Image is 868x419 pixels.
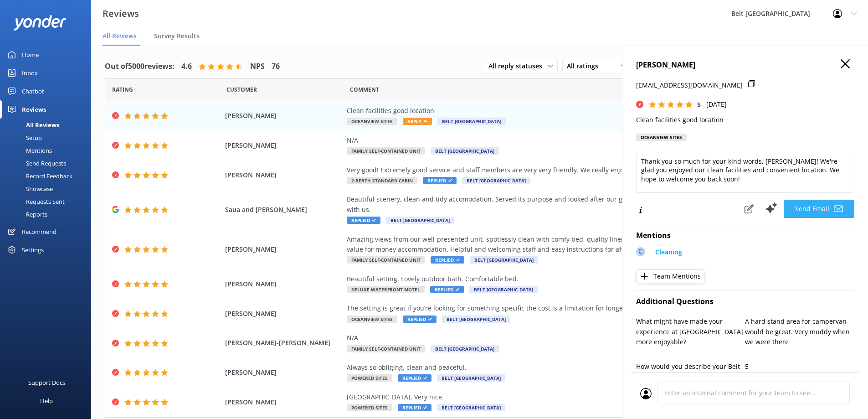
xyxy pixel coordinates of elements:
[22,82,44,100] div: Chatbot
[105,61,175,72] h4: Out of 5000 reviews:
[437,118,506,125] span: Belt [GEOGRAPHIC_DATA]
[225,111,343,121] span: [PERSON_NAME]
[347,392,761,402] div: [GEOGRAPHIC_DATA]. Very nice.
[226,85,257,94] span: Date
[430,286,464,293] span: Replied
[5,131,42,144] div: Setup
[347,274,761,284] div: Beautiful setting. Lovely outdoor bath. Comfortable bed.
[347,234,761,255] div: Amazing views from our well-presented unit, spotlessly clean with comfy bed, quality linen, every...
[431,256,464,264] span: Replied
[154,31,200,41] span: Survey Results
[347,106,761,116] div: Clean facilities good location
[28,373,65,392] div: Support Docs
[347,316,397,323] span: Oceanview Sites
[5,119,59,131] div: All Reviews
[347,404,392,411] span: Powered Sites
[22,64,38,82] div: Inbox
[437,404,505,411] span: Belt [GEOGRAPHIC_DATA]
[112,85,133,94] span: Date
[225,244,343,254] span: [PERSON_NAME]
[14,15,66,30] img: yonder-white-logo.png
[403,118,432,125] span: Reply
[567,61,604,71] span: All ratings
[5,195,65,208] div: Requests Sent
[5,119,91,131] a: All Reviews
[5,170,91,182] a: Record Feedback
[655,247,682,257] p: Cleaning
[5,144,91,157] a: Mentions
[22,100,46,119] div: Reviews
[347,135,761,145] div: N/A
[347,194,761,215] div: Beautiful scenery, clean and tidy accomodation. Served its purpose and looked after our group as ...
[347,286,425,293] span: Deluxe Waterfront Motel
[347,165,761,175] div: Very good! Extremely good service and staff members are very very friendly. We really enjoyed our...
[225,338,343,348] span: [PERSON_NAME]-[PERSON_NAME]
[5,144,52,157] div: Mentions
[347,374,392,382] span: Powered Sites
[386,217,454,224] span: Belt [GEOGRAPHIC_DATA]
[636,316,745,347] p: What might have made your experience at [GEOGRAPHIC_DATA] more enjoyable?
[103,6,139,21] h3: Reviews
[272,61,280,72] h4: 76
[181,61,192,72] h4: 4.6
[651,247,682,259] a: Cleaning
[697,100,701,109] span: 5
[431,345,499,352] span: Belt [GEOGRAPHIC_DATA]
[5,157,66,170] div: Send Requests
[347,256,425,264] span: Family Self-Contained Unit
[462,177,530,184] span: Belt [GEOGRAPHIC_DATA]
[488,61,548,71] span: All reply statuses
[350,85,379,94] span: Question
[225,309,343,319] span: [PERSON_NAME]
[706,99,727,109] p: [DATE]
[347,147,425,155] span: Family Self-Contained Unit
[225,397,343,407] span: [PERSON_NAME]
[22,241,44,259] div: Settings
[745,362,855,372] p: 5
[841,59,850,69] button: Close
[347,333,761,343] div: N/A
[5,131,91,144] a: Setup
[636,230,854,242] h4: Mentions
[5,182,53,195] div: Showcase
[225,140,343,150] span: [PERSON_NAME]
[636,269,704,283] button: Team Mentions
[5,208,91,221] a: Reports
[636,115,854,125] p: Clean facilities good location
[347,177,417,184] span: 2-Berth Standard Cabin
[347,118,397,125] span: Oceanview Sites
[640,388,652,399] img: user_profile.svg
[423,177,457,184] span: Replied
[398,374,431,382] span: Replied
[5,182,91,195] a: Showcase
[225,205,343,215] span: Saua and [PERSON_NAME]
[40,392,53,410] div: Help
[636,152,854,193] textarea: Thank you so much for your kind words, [PERSON_NAME]! We're glad you enjoyed our clean facilities...
[403,316,437,323] span: Replied
[636,59,854,71] h4: [PERSON_NAME]
[5,170,72,182] div: Record Feedback
[22,222,56,241] div: Recommend
[22,46,39,64] div: Home
[5,157,91,170] a: Send Requests
[347,362,761,372] div: Always so obliging, clean and peaceful.
[225,367,343,378] span: [PERSON_NAME]
[5,208,47,221] div: Reports
[398,404,431,411] span: Replied
[103,31,137,41] span: All Reviews
[636,247,645,256] div: C
[437,374,505,382] span: Belt [GEOGRAPHIC_DATA]
[442,316,510,323] span: Belt [GEOGRAPHIC_DATA]
[470,256,538,264] span: Belt [GEOGRAPHIC_DATA]
[347,345,425,352] span: Family Self-Contained Unit
[225,170,343,180] span: [PERSON_NAME]
[636,80,743,90] p: [EMAIL_ADDRESS][DOMAIN_NAME]
[784,200,854,218] button: Send Email
[347,303,761,313] div: The setting is great if you’re looking for something specific the cost is a limitation for longer...
[469,286,538,293] span: Belt [GEOGRAPHIC_DATA]
[636,134,687,141] div: Oceanview Sites
[225,279,343,289] span: [PERSON_NAME]
[745,316,855,347] p: A hard stand area for campervan would be great. Very muddy when we were there
[250,61,265,72] h4: NPS
[347,217,380,224] span: Replied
